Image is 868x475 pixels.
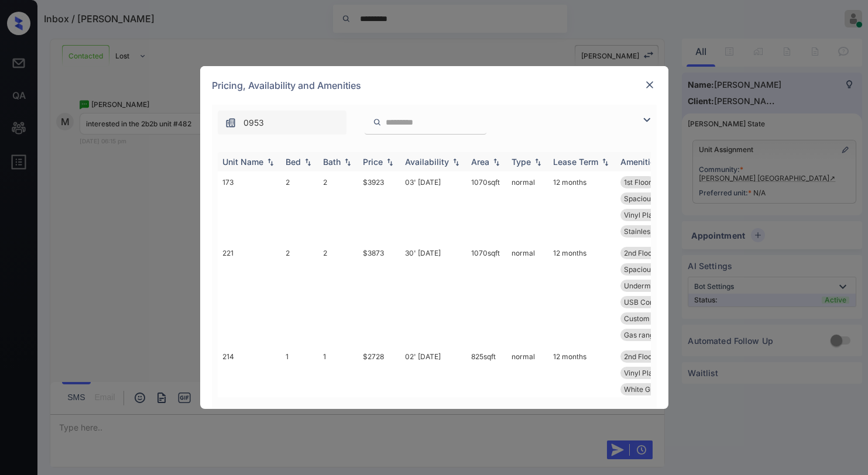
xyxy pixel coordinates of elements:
[358,242,400,346] td: $3873
[532,158,544,166] img: sorting
[384,158,396,166] img: sorting
[548,346,616,417] td: 12 months
[624,211,678,219] span: Vinyl Plank - R...
[358,346,400,417] td: $2728
[318,242,358,346] td: 2
[400,171,466,242] td: 03' [DATE]
[512,157,531,167] div: Type
[400,346,466,417] td: 02' [DATE]
[624,385,682,394] span: White Granite C...
[358,171,400,242] td: $3923
[363,157,383,167] div: Price
[507,171,548,242] td: normal
[342,158,354,166] img: sorting
[286,157,301,167] div: Bed
[318,171,358,242] td: 2
[624,249,655,257] span: 2nd Floor
[553,157,598,167] div: Lease Term
[222,157,263,167] div: Unit Name
[624,298,685,307] span: USB Compatible ...
[548,242,616,346] td: 12 months
[281,171,318,242] td: 2
[624,227,678,236] span: Stainless Steel...
[218,346,281,417] td: 214
[243,116,264,129] span: 0953
[450,158,462,166] img: sorting
[373,117,382,128] img: icon-zuma
[548,171,616,242] td: 12 months
[624,314,673,323] span: Custom Closet
[323,157,341,167] div: Bath
[624,352,655,361] span: 2nd Floor
[490,158,502,166] img: sorting
[200,66,668,105] div: Pricing, Availability and Amenities
[466,171,507,242] td: 1070 sqft
[624,194,677,203] span: Spacious Closet
[507,242,548,346] td: normal
[218,242,281,346] td: 221
[225,117,236,129] img: icon-zuma
[624,331,658,339] span: Gas range
[624,265,677,274] span: Spacious Closet
[466,242,507,346] td: 1070 sqft
[640,113,654,127] img: icon-zuma
[302,158,314,166] img: sorting
[624,369,678,377] span: Vinyl Plank - N...
[281,346,318,417] td: 1
[400,242,466,346] td: 30' [DATE]
[471,157,489,167] div: Area
[624,178,651,187] span: 1st Floor
[620,157,660,167] div: Amenities
[218,171,281,242] td: 173
[265,158,276,166] img: sorting
[281,242,318,346] td: 2
[599,158,611,166] img: sorting
[507,346,548,417] td: normal
[624,281,682,290] span: Undermount Sink
[405,157,449,167] div: Availability
[466,346,507,417] td: 825 sqft
[644,79,656,91] img: close
[318,346,358,417] td: 1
